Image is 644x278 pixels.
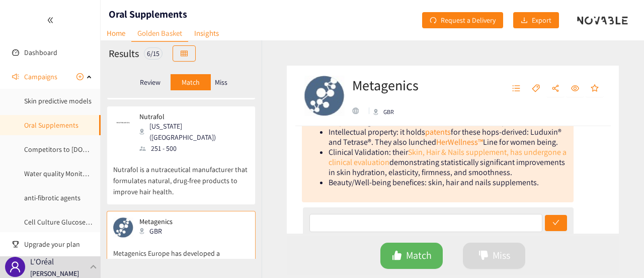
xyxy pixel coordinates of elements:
[571,84,579,93] span: eye
[436,137,483,147] a: HerWellness™
[113,154,249,197] p: Nutrafol is a nutraceutical manufacturer that formulates natural, drug-free products to improve h...
[521,17,528,25] span: download
[425,127,451,137] a: patents
[24,193,80,202] a: anti-fibrotic agents
[373,107,414,117] div: GBR
[329,127,567,147] li: Intellectual property: it holds for these hops-derived: Luduxin® and Tetrase®. They also lunched ...
[140,78,160,86] p: Review
[546,81,565,97] button: share-alt
[12,73,19,80] span: sound
[109,7,187,21] h1: Oral Supplements
[513,12,559,28] button: downloadExport
[76,73,84,80] span: plus-circle
[463,243,525,269] button: dislikeMiss
[329,147,567,168] a: Skin, Hair & Nails supplement, has undergone a clinical evaluation
[512,84,520,93] span: unordered-list
[566,81,584,97] button: eye
[380,243,443,269] button: likeMatch
[329,147,567,178] li: Clinical Validation: their demonstrating statistically significant improvements in skin hydration...
[532,15,551,26] span: Export
[392,250,402,262] span: like
[12,241,19,248] span: trophy
[144,47,163,60] div: 6 / 15
[304,76,345,116] img: Company Logo
[101,25,131,41] a: Home
[113,113,133,133] img: Snapshot of the company's website
[47,17,54,24] span: double-left
[173,45,196,62] button: table
[532,84,540,93] span: tag
[113,217,133,238] img: Snapshot of the company's website
[24,234,93,254] span: Upgrade your plan
[24,169,126,178] a: Water quality Monitoring software
[139,113,242,121] p: Nutrafol
[551,84,559,93] span: share-alt
[527,81,545,97] button: tag
[24,121,78,130] a: Oral Supplements
[24,145,121,154] a: Competitors to [DOMAIN_NAME]
[24,217,120,227] a: Cell Culture Glucose Monitoring
[586,81,604,97] button: star
[181,50,188,58] span: table
[24,67,57,87] span: Campaigns
[24,48,57,57] a: Dashboard
[430,17,437,25] span: redo
[139,217,180,226] p: Metagenics
[30,255,54,268] p: L'Oréal
[406,248,432,263] span: Match
[478,250,489,262] span: dislike
[441,15,496,26] span: Request a Delivery
[480,169,644,278] iframe: Chat Widget
[109,46,139,61] h2: Results
[131,25,188,42] a: Golden Basket
[507,81,525,97] button: unordered-list
[182,78,200,86] p: Match
[591,84,599,93] span: star
[188,25,225,41] a: Insights
[139,226,186,237] div: GBR
[352,107,365,114] a: website
[24,96,92,105] a: Skin predictive models
[139,121,248,143] div: [US_STATE] ([GEOGRAPHIC_DATA])
[422,12,503,28] button: redoRequest a Delivery
[480,169,644,278] div: Widget de chat
[215,78,227,86] p: Miss
[139,143,248,154] div: 251 - 500
[352,75,419,95] h2: Metagenics
[9,261,21,273] span: user
[329,178,567,188] li: Beauty/Well-being benefices: skin, hair and nails supplements.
